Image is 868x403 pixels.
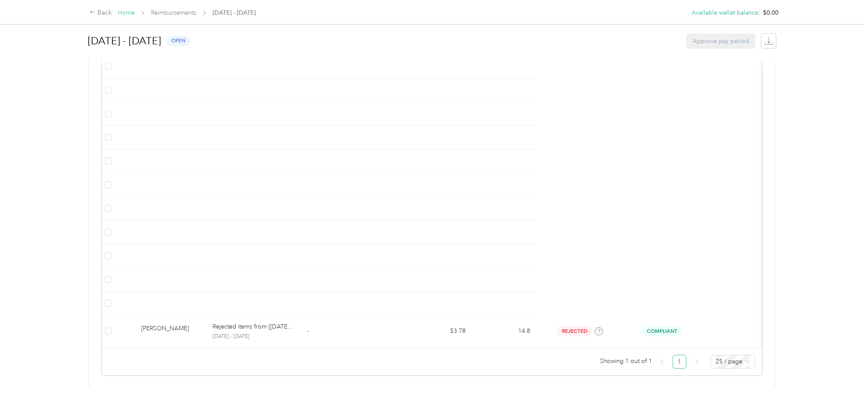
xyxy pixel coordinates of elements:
[141,324,199,339] div: [PERSON_NAME]
[673,355,686,369] li: 1
[213,333,293,341] p: [DATE] - [DATE]
[213,8,256,17] span: [DATE] - [DATE]
[694,359,699,364] span: right
[473,315,537,348] td: 14.8
[213,322,293,332] p: Rejected items from [[DATE] - [DATE]]
[690,355,704,369] button: right
[557,326,592,336] span: rejected
[600,355,652,368] span: Showing 1 out of 1
[692,8,758,17] button: Available wallet balance
[660,359,665,364] span: left
[408,315,473,348] td: $3.78
[763,8,778,17] span: $0.00
[710,355,755,369] div: Page Size
[90,8,112,18] div: Back
[655,355,669,369] li: Previous Page
[642,326,682,336] span: Compliant
[151,9,196,16] a: Reimbursements
[88,31,161,51] h1: [DATE] - [DATE]
[118,9,135,16] a: Home
[673,355,686,368] a: 1
[716,355,750,368] span: 25 / page
[758,8,760,17] span: :
[655,355,669,369] button: left
[300,315,408,348] td: -
[820,355,868,403] iframe: Everlance-gr Chat Button Frame
[167,36,190,46] span: open
[690,355,704,369] li: Next Page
